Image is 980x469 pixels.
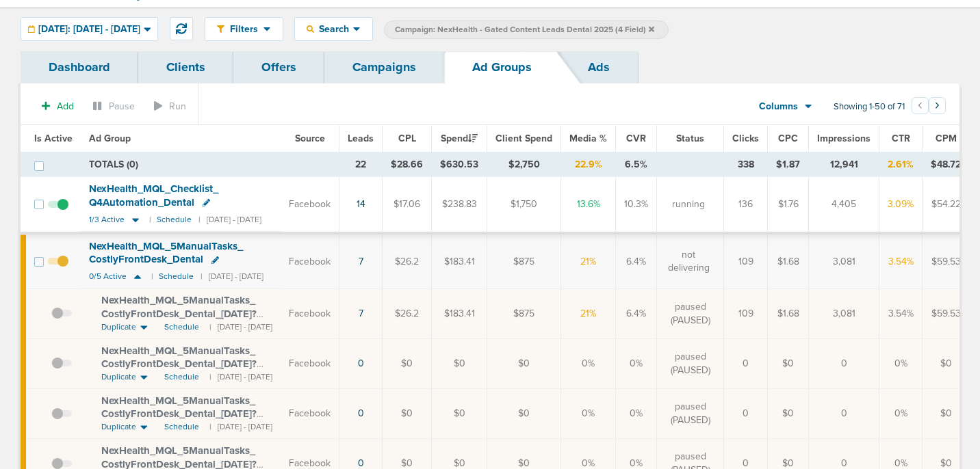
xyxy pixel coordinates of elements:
[561,338,616,388] td: 0%
[444,51,560,83] a: Ad Groups
[348,133,374,144] span: Leads
[560,51,638,83] a: Ads
[164,421,199,433] span: Schedule
[398,133,416,144] span: CPL
[432,289,487,338] td: $183.41
[57,100,74,112] span: Add
[809,289,879,338] td: 3,081
[487,338,561,388] td: $0
[923,338,970,388] td: $0
[879,152,923,177] td: 2.61%
[768,233,809,289] td: $1.68
[281,289,339,338] td: Facebook
[359,256,363,267] a: 7
[936,133,957,144] span: CPM
[432,388,487,438] td: $0
[879,388,923,438] td: 0%
[487,289,561,338] td: $875
[34,133,73,144] span: Is Active
[724,338,768,388] td: 0
[432,152,487,177] td: $630.53
[358,407,364,419] a: 0
[616,289,657,338] td: 6.4%
[724,233,768,289] td: 109
[657,289,724,338] td: paused (PAUSED)
[89,215,125,225] span: 1/3 Active
[676,133,704,144] span: Status
[817,133,871,144] span: Impressions
[281,338,339,388] td: Facebook
[672,198,705,211] span: running
[923,289,970,338] td: $59.53
[149,215,150,225] small: |
[159,271,194,282] small: Schedule
[89,133,131,144] span: Ad Group
[561,152,616,177] td: 22.9%
[665,248,712,275] span: not delivering
[224,23,263,35] span: Filters
[616,388,657,438] td: 0%
[357,198,365,210] a: 14
[879,177,923,233] td: 3.09%
[569,133,607,144] span: Media %
[383,289,432,338] td: $26.2
[383,338,432,388] td: $0
[164,371,199,383] span: Schedule
[101,421,136,433] span: Duplicate
[101,345,257,384] span: NexHealth_ MQL_ 5ManualTasks_ CostlyFrontDesk_ Dental_ [DATE]?id=183&cmp_ id=9658029
[923,152,970,177] td: $48.72
[724,177,768,233] td: 136
[432,338,487,388] td: $0
[339,152,383,177] td: 22
[923,177,970,233] td: $54.22
[487,152,561,177] td: $2,750
[487,177,561,233] td: $1,750
[495,133,552,144] span: Client Spend
[383,177,432,233] td: $17.06
[879,233,923,289] td: 3.54%
[626,133,646,144] span: CVR
[21,51,138,83] a: Dashboard
[209,371,272,383] small: | [DATE] - [DATE]
[359,308,363,319] a: 7
[768,152,809,177] td: $1.87
[759,100,798,113] span: Columns
[101,394,257,433] span: NexHealth_ MQL_ 5ManualTasks_ CostlyFrontDesk_ Dental_ [DATE]?id=183&cmp_ id=9658029
[657,388,724,438] td: paused (PAUSED)
[101,321,136,333] span: Duplicate
[616,177,657,233] td: 10.3%
[101,371,136,383] span: Duplicate
[809,388,879,438] td: 0
[561,177,616,233] td: 13.6%
[768,338,809,388] td: $0
[778,133,798,144] span: CPC
[657,338,724,388] td: paused (PAUSED)
[34,96,81,116] button: Add
[151,271,152,282] small: |
[209,421,272,433] small: | [DATE] - [DATE]
[768,177,809,233] td: $1.76
[314,23,353,35] span: Search
[768,388,809,438] td: $0
[358,358,364,369] a: 0
[561,289,616,338] td: 21%
[432,177,487,233] td: $238.83
[383,152,432,177] td: $28.66
[233,51,324,83] a: Offers
[616,152,657,177] td: 6.5%
[923,388,970,438] td: $0
[879,338,923,388] td: 0%
[38,25,140,34] span: [DATE]: [DATE] - [DATE]
[89,183,218,209] span: NexHealth_ MQL_ Checklist_ Q4Automation_ Dental
[616,338,657,388] td: 0%
[89,240,243,266] span: NexHealth_ MQL_ 5ManualTasks_ CostlyFrontDesk_ Dental
[616,233,657,289] td: 6.4%
[879,289,923,338] td: 3.54%
[383,388,432,438] td: $0
[892,133,910,144] span: CTR
[164,321,199,333] span: Schedule
[295,133,325,144] span: Source
[201,271,263,282] small: | [DATE] - [DATE]
[724,388,768,438] td: 0
[432,233,487,289] td: $183.41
